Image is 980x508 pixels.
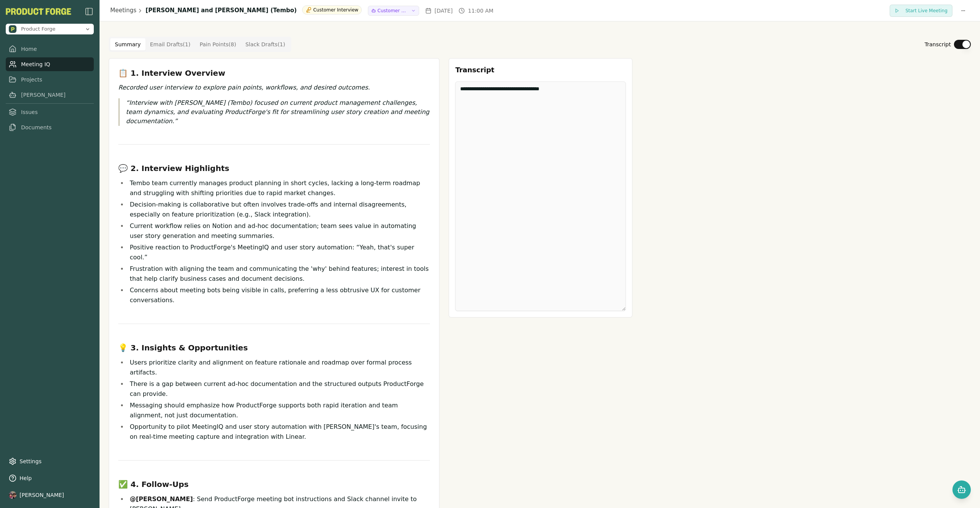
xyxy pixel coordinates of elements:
[6,120,94,134] a: Documents
[952,480,971,499] button: Open chat
[127,379,430,399] li: There is a gap between current ad-hoc documentation and the structured outputs ProductForge can p...
[118,68,430,78] h3: 📋 1. Interview Overview
[127,178,430,198] li: Tembo team currently manages product planning in short cycles, lacking a long-term roadmap and st...
[118,342,430,353] h3: 💡 3. Insights & Opportunities
[127,264,430,284] li: Frustration with aligning the team and communicating the 'why' behind features; interest in tools...
[368,6,419,16] button: Customer Research
[118,84,370,91] em: Recorded user interview to explore pain points, workflows, and desired outcomes.
[195,38,241,50] button: Pain Points ( 8 )
[924,41,951,48] label: Transcript
[302,5,362,15] div: Customer Interview
[6,8,71,15] img: Product Forge
[118,163,430,174] h3: 💬 2. Interview Highlights
[127,221,430,241] li: Current workflow relies on Notion and ad-hoc documentation; team sees value in automating user st...
[241,38,290,50] button: Slack Drafts ( 1 )
[127,285,430,305] li: Concerns about meeting bots being visible in calls, preferring a less obtrusive UX for customer c...
[468,7,493,15] span: 11:00 AM
[85,7,94,16] img: sidebar
[118,479,430,490] h3: ✅ 4. Follow-Ups
[6,471,94,485] button: Help
[127,243,430,262] li: Positive reaction to ProductForge's MeetingIQ and user story automation: “Yeah, that's super cool.”
[6,57,94,71] a: Meeting IQ
[130,495,193,503] strong: @[PERSON_NAME]
[127,422,430,442] li: Opportunity to pilot MeetingIQ and user story automation with [PERSON_NAME]'s team, focusing on r...
[127,358,430,378] li: Users prioritize clarity and alignment on feature rationale and roadmap over formal process artif...
[455,65,626,75] h3: Transcript
[145,6,297,15] h1: [PERSON_NAME] and [PERSON_NAME] (Tembo)
[21,26,56,33] span: Product Forge
[9,25,16,33] img: Product Forge
[9,491,16,499] img: profile
[6,88,94,102] a: [PERSON_NAME]
[110,38,145,50] button: Summary
[6,42,94,56] a: Home
[145,38,195,50] button: Email Drafts ( 1 )
[377,8,408,14] span: Customer Research
[6,73,94,86] a: Projects
[434,7,452,15] span: [DATE]
[6,8,71,15] button: PF-Logo
[905,8,947,14] span: Start Live Meeting
[110,6,136,15] a: Meetings
[6,454,94,468] a: Settings
[126,98,430,126] p: Interview with [PERSON_NAME] (Tembo) focused on current product management challenges, team dynam...
[6,105,94,119] a: Issues
[127,200,430,220] li: Decision-making is collaborative but often involves trade-offs and internal disagreements, especi...
[6,488,94,502] button: [PERSON_NAME]
[127,401,430,420] li: Messaging should emphasize how ProductForge supports both rapid iteration and team alignment, not...
[890,5,952,17] button: Start Live Meeting
[6,24,94,34] button: Open organization switcher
